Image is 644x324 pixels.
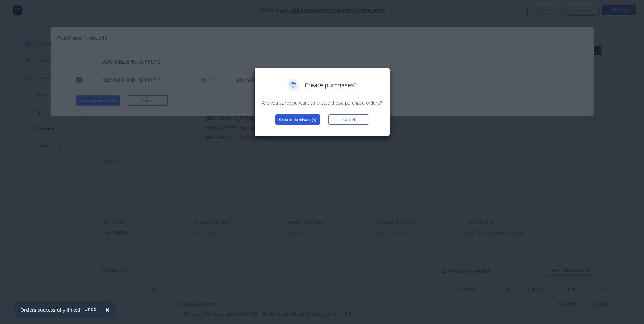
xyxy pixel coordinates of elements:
div: Orders successfully linked [20,306,80,313]
button: Cancel [328,114,369,125]
button: Create purchase(s) [275,114,320,125]
span: Create purchases? [305,80,357,90]
button: Close [98,302,116,318]
span: × [105,305,109,314]
p: Are you sure you want to create these purchase orders? [261,99,383,106]
button: Undo [80,304,100,314]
